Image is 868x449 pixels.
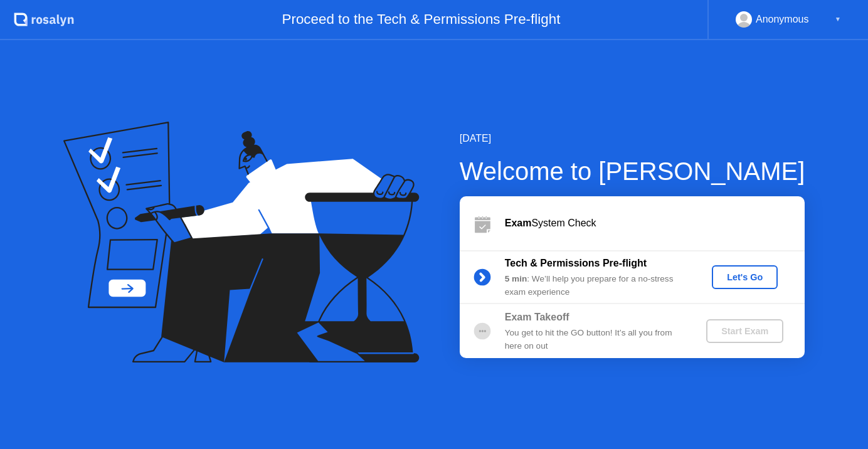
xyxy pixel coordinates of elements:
b: 5 min [505,274,527,283]
div: System Check [505,216,805,231]
button: Start Exam [706,319,783,343]
div: Welcome to [PERSON_NAME] [460,152,805,190]
div: Anonymous [756,11,809,28]
div: Let's Go [717,272,773,282]
b: Exam [505,218,532,228]
b: Exam Takeoff [505,312,569,322]
button: Let's Go [712,265,778,289]
div: [DATE] [460,131,805,146]
div: Start Exam [711,326,778,336]
div: : We’ll help you prepare for a no-stress exam experience [505,273,685,298]
div: ▼ [835,11,841,28]
div: You get to hit the GO button! It’s all you from here on out [505,327,685,352]
b: Tech & Permissions Pre-flight [505,258,647,268]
